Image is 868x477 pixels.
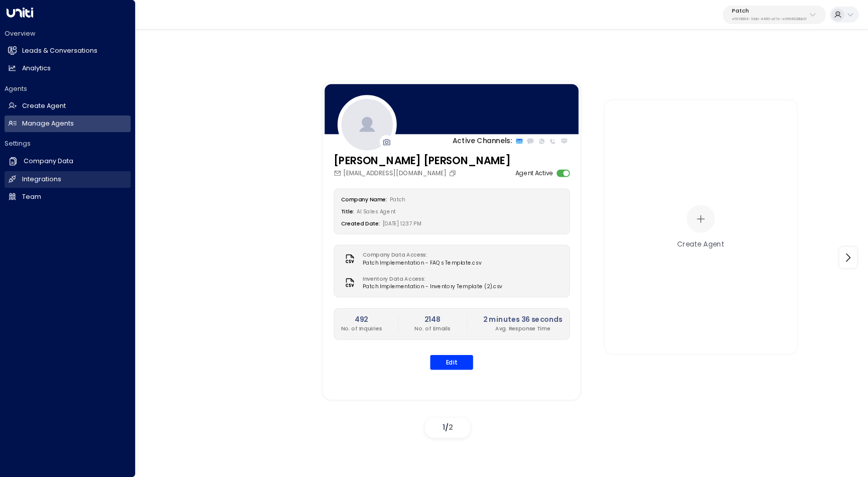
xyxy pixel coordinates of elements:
h2: Team [22,192,41,202]
h2: Leads & Conversations [22,46,97,56]
span: 2 [449,422,453,432]
h2: 2 minutes 36 seconds [483,314,563,325]
label: Agent Active [515,169,554,178]
h2: Analytics [22,64,51,73]
a: Manage Agents [5,115,131,132]
label: Company Name: [341,196,387,203]
a: Leads & Conversations [5,43,131,59]
a: Integrations [5,171,131,188]
div: / [425,418,470,438]
p: Active Channels: [453,136,512,147]
label: Inventory Data Access: [363,275,498,283]
span: 1 [443,422,445,432]
button: Edit [430,355,473,370]
span: AI Sales Agent [357,208,396,215]
button: Patche5119684-7cbb-4469-af7e-e9f84628bb31 [723,6,826,24]
p: e5119684-7cbb-4469-af7e-e9f84628bb31 [732,17,807,21]
h2: Manage Agents [22,119,74,129]
a: Company Data [5,153,131,170]
h2: 2148 [414,314,450,325]
span: Patch [390,196,405,203]
span: [DATE] 12:37 PM [383,220,422,227]
h3: [PERSON_NAME] [PERSON_NAME] [334,153,510,169]
h2: Integrations [22,175,61,184]
label: Company Data Access: [363,252,477,259]
div: [EMAIL_ADDRESS][DOMAIN_NAME] [334,169,510,178]
a: Analytics [5,60,131,77]
h2: Company Data [24,157,73,166]
span: Patch Implementation - FAQs Template.csv [363,259,482,267]
p: Patch [732,8,807,14]
a: Team [5,189,131,205]
h2: Create Agent [22,101,66,111]
p: Avg. Response Time [483,325,563,332]
span: Patch Implementation - Inventory Template (2).csv [363,283,502,291]
label: Title: [341,208,355,215]
h2: Overview [5,29,131,38]
h2: Settings [5,139,131,148]
h2: 492 [341,314,382,325]
a: Create Agent [5,98,131,114]
label: Created Date: [341,220,380,227]
p: No. of Inquiries [341,325,382,332]
button: Copy [449,170,458,177]
p: No. of Emails [414,325,450,332]
h2: Agents [5,84,131,93]
div: Create Agent [677,239,724,250]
